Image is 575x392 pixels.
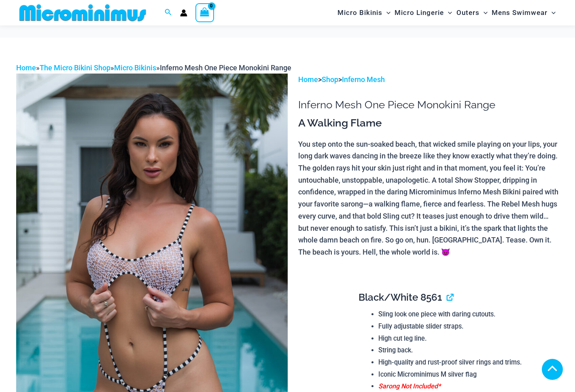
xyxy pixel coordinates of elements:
[298,116,559,130] h3: A Walking Flame
[16,63,36,72] a: Home
[114,63,156,72] a: Micro Bikinis
[302,292,348,360] img: Inferno Mesh Black White 8561 One Piece
[16,4,149,22] img: MM SHOP LOGO FLAT
[322,75,338,84] a: Shop
[382,2,390,23] span: Menu Toggle
[195,3,214,22] a: View Shopping Cart, empty
[298,74,559,86] p: > >
[298,99,559,111] h1: Inferno Mesh One Piece Monokini Range
[342,75,385,84] a: Inferno Mesh
[454,2,490,23] a: OutersMenu ToggleMenu Toggle
[16,63,291,72] span: » » »
[378,344,552,356] li: String back.
[337,2,382,23] span: Micro Bikinis
[180,9,187,17] a: Account icon link
[547,2,556,23] span: Menu Toggle
[160,63,291,72] span: Inferno Mesh One Piece Monokini Range
[298,138,559,258] p: You step onto the sun-soaked beach, that wicked smile playing on your lips, your long dark waves ...
[492,2,547,23] span: Mens Swimwear
[456,2,480,23] span: Outers
[378,308,552,320] li: Sling look one piece with daring cutouts.
[298,75,318,84] a: Home
[165,8,172,18] a: Search icon link
[378,356,552,369] li: High-quality and rust-proof silver rings and trims.
[378,320,552,333] li: Fully adjustable slider straps.
[335,2,393,23] a: Micro BikinisMenu ToggleMenu Toggle
[395,2,444,23] span: Micro Lingerie
[444,2,452,23] span: Menu Toggle
[334,1,559,24] nav: Site Navigation
[393,2,454,23] a: Micro LingerieMenu ToggleMenu Toggle
[378,333,552,345] li: High cut leg line.
[40,63,110,72] a: The Micro Bikini Shop
[378,369,552,381] li: Iconic Microminimus M silver flag
[490,2,558,23] a: Mens SwimwearMenu ToggleMenu Toggle
[359,291,442,303] span: Black/White 8561
[378,382,441,390] span: Sarong Not Included*
[480,2,488,23] span: Menu Toggle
